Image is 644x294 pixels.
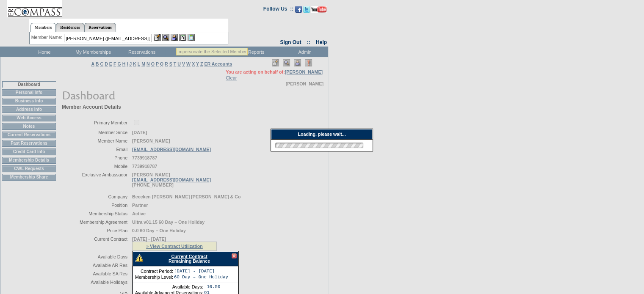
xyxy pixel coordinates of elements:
a: Subscribe to our YouTube Channel [311,8,326,14]
a: Reservations [84,23,116,32]
div: Member Name: [31,34,64,41]
img: Become our fan on Facebook [295,6,302,13]
img: There are insufficient days and/or tokens to cover this reservation [135,254,143,262]
span: :: [307,39,310,45]
a: Members [30,23,56,32]
img: b_edit.gif [154,34,161,41]
img: b_calculator.gif [188,34,195,41]
td: Membership Level: [135,275,173,280]
img: View [162,34,169,41]
td: Available Days: [135,284,203,289]
a: Sign Out [280,39,301,45]
td: [DATE] - [DATE] [174,269,228,274]
img: Reservations [179,34,186,41]
img: loading.gif [273,141,366,149]
td: Contract Period: [135,269,173,274]
img: Follow us on Twitter [303,6,310,13]
a: Become our fan on Facebook [295,8,302,14]
td: 60 Day – One Holiday [174,275,228,280]
a: Follow us on Twitter [303,8,310,14]
div: Loading, please wait... [271,129,373,140]
a: Help [316,39,327,45]
img: Subscribe to our YouTube Channel [311,6,326,13]
img: Impersonate [171,34,178,41]
div: Remaining Balance [133,251,238,266]
td: Follow Us :: [263,5,293,15]
a: Residences [56,23,84,32]
td: -10.50 [204,284,220,289]
a: Current Contract [171,254,207,259]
